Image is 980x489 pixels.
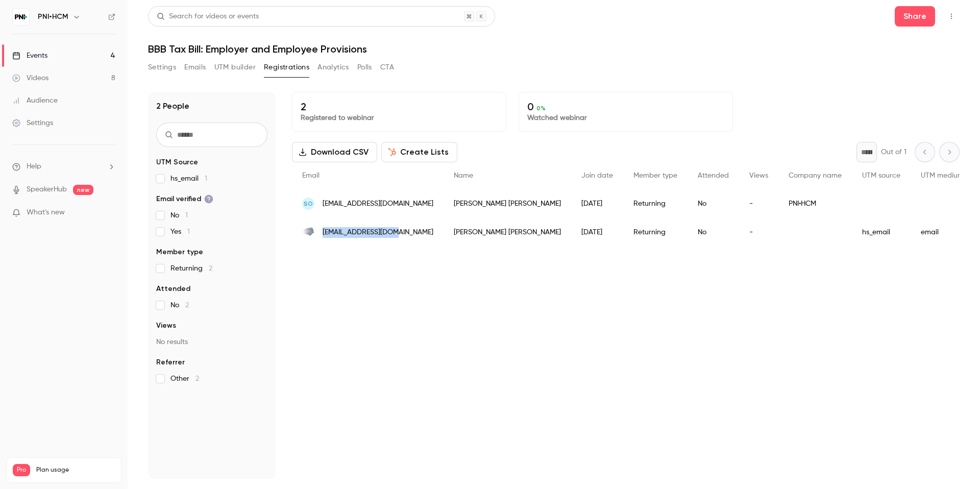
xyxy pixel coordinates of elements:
span: new [73,185,93,195]
span: Help [27,161,41,172]
span: 1 [205,175,207,182]
span: Email [302,172,320,179]
span: Member type [633,172,677,179]
span: [EMAIL_ADDRESS][DOMAIN_NAME] [323,227,433,238]
span: Views [156,321,176,331]
div: [PERSON_NAME] [PERSON_NAME] [444,189,571,218]
span: Email verified [156,194,213,204]
div: Settings [12,118,53,128]
div: [PERSON_NAME] [PERSON_NAME] [444,218,571,247]
p: 2 [301,101,498,113]
div: PNI•HCM [778,189,852,218]
span: 2 [185,302,189,309]
span: 1 [187,228,190,235]
h6: PNI•HCM [38,12,68,22]
button: Download CSV [292,142,377,162]
span: Yes [170,227,190,237]
div: - [739,189,778,218]
span: Join date [581,172,613,179]
div: - [739,218,778,247]
span: Attended [698,172,729,179]
img: cst-cpa.com [302,226,314,238]
span: hs_email [170,174,207,184]
span: Other [170,374,199,384]
span: Views [749,172,768,179]
div: Search for videos or events [157,11,259,22]
h1: 2 People [156,100,189,112]
div: hs_email [852,218,911,247]
p: Watched webinar [527,113,724,123]
span: UTM medium [921,172,964,179]
span: Plan usage [36,466,115,474]
div: email [911,218,974,247]
span: Member type [156,247,203,257]
a: SpeakerHub [27,184,67,195]
span: SO [304,199,313,208]
span: Company name [789,172,842,179]
div: Returning [623,189,688,218]
img: PNI•HCM [13,9,29,25]
p: No results [156,337,267,347]
span: 2 [195,375,199,382]
li: help-dropdown-opener [12,161,115,172]
button: Emails [184,59,206,76]
span: Attended [156,284,190,294]
span: Pro [13,464,30,476]
p: 0 [527,101,724,113]
span: 2 [209,265,212,272]
span: UTM source [862,172,900,179]
span: UTM Source [156,157,198,167]
button: UTM builder [214,59,256,76]
div: [DATE] [571,218,623,247]
div: No [688,189,739,218]
button: Analytics [317,59,349,76]
button: Settings [148,59,176,76]
span: Returning [170,263,212,274]
span: 1 [185,212,188,219]
span: No [170,300,189,310]
section: facet-groups [156,157,267,384]
span: [EMAIL_ADDRESS][DOMAIN_NAME] [323,199,433,209]
p: Registered to webinar [301,113,498,123]
span: Name [454,172,473,179]
div: Audience [12,95,58,106]
div: No [688,218,739,247]
div: Returning [623,218,688,247]
iframe: Noticeable Trigger [103,208,115,217]
span: Referrer [156,357,185,368]
button: CTA [380,59,394,76]
h1: BBB Tax Bill: Employer and Employee Provisions [148,43,960,55]
button: Registrations [264,59,309,76]
div: Events [12,51,47,61]
div: [DATE] [571,189,623,218]
p: Out of 1 [881,147,906,157]
span: What's new [27,207,65,218]
span: 0 % [536,105,546,112]
button: Share [895,6,935,27]
span: No [170,210,188,221]
button: Create Lists [381,142,457,162]
div: Videos [12,73,48,83]
button: Polls [357,59,372,76]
